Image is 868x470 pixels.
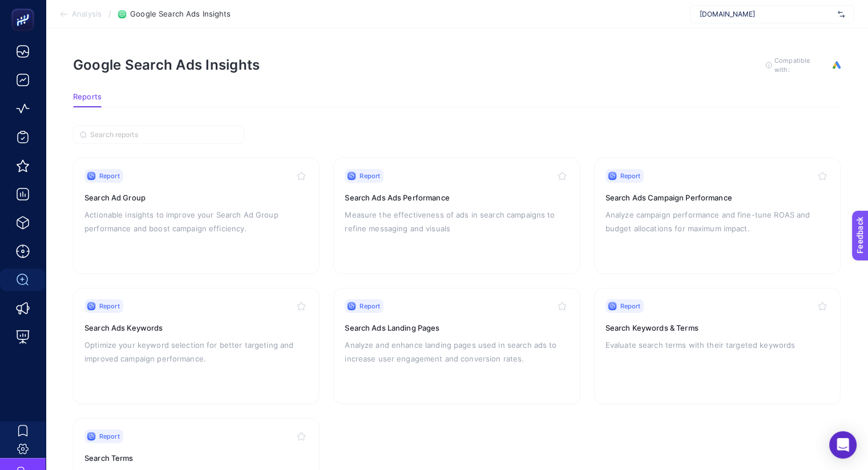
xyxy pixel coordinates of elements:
[333,158,580,274] a: ReportSearch Ads Ads PerformanceMeasure the effectiveness of ads in search campaigns to refine me...
[829,431,857,459] div: Open Intercom Messenger
[84,208,308,235] p: Actionable insights to improve your Search Ad Group performance and boost campaign efficiency.
[84,322,308,334] h3: Search Ads Keywords
[838,9,845,20] img: svg%3e
[99,432,120,441] span: Report
[605,192,829,203] h3: Search Ads Campaign Performance
[594,288,841,404] a: ReportSearch Keywords & TermsEvaluate search terms with their targeted keywords
[605,338,829,352] p: Evaluate search terms with their targeted keywords
[108,9,111,18] span: /
[7,3,43,13] span: Feedback
[84,452,308,464] h3: Search Terms
[73,288,320,404] a: ReportSearch Ads KeywordsOptimize your keyword selection for better targeting and improved campai...
[130,10,231,19] span: Google Search Ads Insights
[73,57,260,73] h1: Google Search Ads Insights
[333,288,580,404] a: ReportSearch Ads Landing PagesAnalyze and enhance landing pages used in search ads to increase us...
[90,131,237,139] input: Search
[72,10,102,19] span: Analysis
[73,158,320,274] a: ReportSearch Ad GroupActionable insights to improve your Search Ad Group performance and boost ca...
[345,192,568,203] h3: Search Ads Ads Performance
[700,10,833,19] span: [DOMAIN_NAME]
[345,338,568,365] p: Analyze and enhance landing pages used in search ads to increase user engagement and conversion r...
[345,208,568,235] p: Measure the effectiveness of ads in search campaigns to refine messaging and visuals
[605,322,829,334] h3: Search Keywords & Terms
[594,158,841,274] a: ReportSearch Ads Campaign PerformanceAnalyze campaign performance and fine-tune ROAS and budget a...
[99,302,120,311] span: Report
[360,302,380,311] span: Report
[620,302,641,311] span: Report
[73,93,102,102] span: Reports
[345,322,568,334] h3: Search Ads Landing Pages
[84,192,308,203] h3: Search Ad Group
[84,338,308,365] p: Optimize your keyword selection for better targeting and improved campaign performance.
[774,56,826,74] span: Compatible with:
[99,171,120,180] span: Report
[360,171,380,180] span: Report
[620,171,641,180] span: Report
[73,93,102,107] button: Reports
[605,208,829,235] p: Analyze campaign performance and fine-tune ROAS and budget allocations for maximum impact.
